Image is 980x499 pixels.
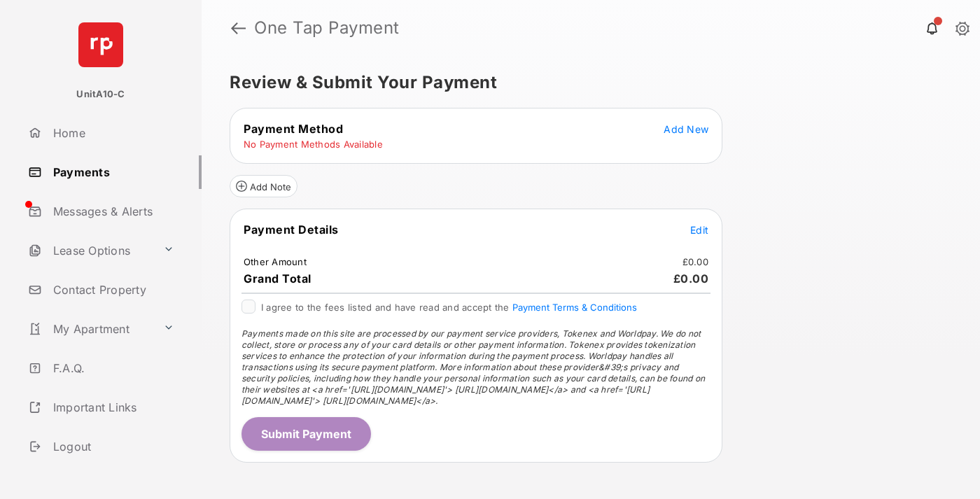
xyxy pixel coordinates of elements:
[261,302,637,313] span: I agree to the fees listed and have read and accept the
[254,20,400,36] strong: One Tap Payment
[230,175,297,197] button: Add Note
[22,234,157,267] a: Lease Options
[22,195,202,228] a: Messages & Alerts
[22,116,202,150] a: Home
[244,223,339,237] span: Payment Details
[22,391,180,424] a: Important Links
[690,223,708,237] button: Edit
[22,155,202,189] a: Payments
[664,123,708,135] span: Add New
[512,302,637,313] button: I agree to the fees listed and have read and accept the
[664,122,708,136] button: Add New
[690,224,708,236] span: Edit
[673,272,709,286] span: £0.00
[230,74,941,91] h5: Review & Submit Your Payment
[241,417,371,451] button: Submit Payment
[22,351,202,385] a: F.A.Q.
[22,430,202,463] a: Logout
[682,255,709,268] td: £0.00
[244,272,311,286] span: Grand Total
[76,87,125,101] p: UnitA10-C
[22,273,202,307] a: Contact Property
[243,255,307,268] td: Other Amount
[78,22,123,67] img: svg+xml;base64,PHN2ZyB4bWxucz0iaHR0cDovL3d3dy53My5vcmcvMjAwMC9zdmciIHdpZHRoPSI2NCIgaGVpZ2h0PSI2NC...
[243,138,384,150] td: No Payment Methods Available
[22,312,157,346] a: My Apartment
[241,328,705,406] span: Payments made on this site are processed by our payment service providers, Tokenex and Worldpay. ...
[244,122,343,136] span: Payment Method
